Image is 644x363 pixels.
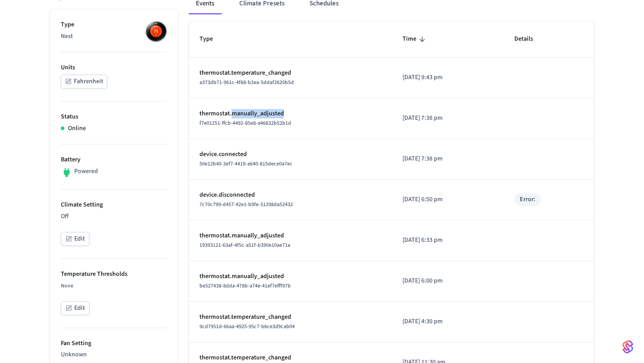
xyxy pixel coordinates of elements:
p: Status [61,112,167,122]
span: Time [402,32,428,46]
p: device.disconnected [199,190,381,200]
p: [DATE] 6:33 pm [402,236,493,245]
span: a373db71-961c-4f88-b2ea-5ddaf2620b5d [199,79,294,86]
p: thermostat.temperature_changed [199,312,381,322]
p: Off [61,212,167,221]
button: Edit [61,301,89,315]
img: SeamLogoGradient.69752ec5.svg [623,340,633,354]
span: f7e01251-ffcb-4492-85e8-a46832b52b1d [199,119,291,127]
span: 19393121-63af-4f5c-a51f-b390e10ae71a [199,241,290,249]
p: [DATE] 7:38 pm [402,154,493,164]
span: 50e12b40-3ef7-4419-a640-815dece0a7ec [199,160,292,168]
p: Fan Setting [61,339,167,348]
p: thermostat.manually_adjusted [199,231,381,241]
p: Climate Setting [61,200,167,210]
p: thermostat.manually_adjusted [199,272,381,281]
img: nest_learning_thermostat [145,20,167,42]
span: None [61,282,73,290]
p: Powered [74,167,98,176]
p: Units [61,63,167,72]
p: Battery [61,155,167,165]
p: thermostat.temperature_changed [199,353,381,363]
span: Type [199,32,225,46]
p: Type [61,20,167,30]
p: Nest [61,32,167,41]
p: [DATE] 6:00 pm [402,276,493,286]
p: thermostat.temperature_changed [199,68,381,78]
div: Error: [520,195,535,204]
button: Edit [61,232,89,246]
span: 9cd7951d-66aa-4925-95c7-b6ce3d9cab04 [199,323,295,330]
p: [DATE] 4:30 pm [402,317,493,326]
p: thermostat.manually_adjusted [199,109,381,118]
span: be527438-8dda-478b-a74e-41ef7efff97b [199,282,291,290]
p: Online [68,124,86,133]
p: device.connected [199,150,381,159]
p: [DATE] 9:43 pm [402,73,493,82]
span: Details [514,32,545,46]
button: Fahrenheit [61,75,107,89]
p: [DATE] 7:38 pm [402,114,493,123]
p: Temperature Thresholds [61,270,167,279]
span: 7c70c799-d457-42e1-b9fe-31298da52432 [199,201,293,208]
p: Unknown [61,350,167,359]
p: [DATE] 6:50 pm [402,195,493,204]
